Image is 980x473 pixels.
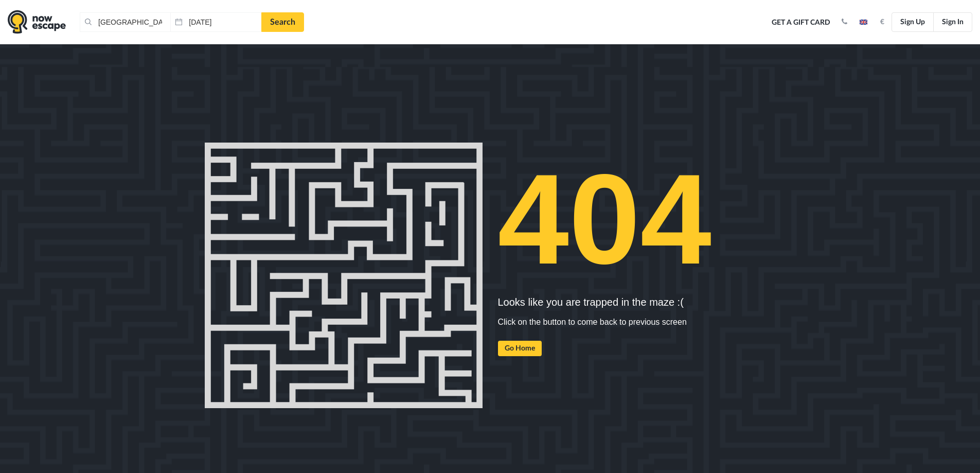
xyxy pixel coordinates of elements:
[768,11,834,34] a: Get a Gift Card
[498,143,776,296] h1: 404
[498,296,776,308] h5: Looks like you are trapped in the maze :(
[880,19,884,26] strong: €
[170,12,261,32] input: Date
[80,12,170,32] input: Place or Room Name
[933,12,972,32] a: Sign In
[8,10,66,34] img: logo
[860,20,867,25] img: en.jpg
[892,12,934,32] a: Sign Up
[498,316,776,328] p: Click on the button to come back to previous screen
[498,341,542,356] a: Go Home
[261,12,304,32] a: Search
[875,17,889,27] button: €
